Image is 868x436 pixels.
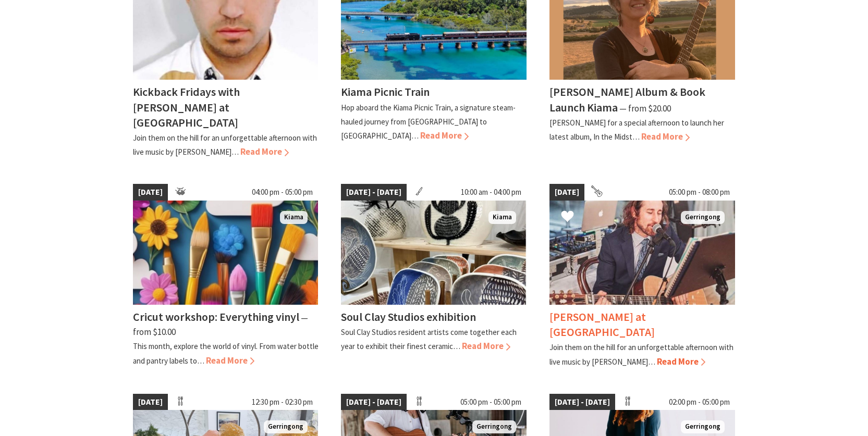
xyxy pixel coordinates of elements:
[549,201,735,305] img: Anthony Hughes
[657,356,705,367] span: Read More
[549,394,615,410] span: [DATE] - [DATE]
[549,184,584,201] span: [DATE]
[280,211,308,224] span: Kiama
[456,184,527,201] span: 10:00 am - 04:00 pm
[341,184,407,201] span: [DATE] - [DATE]
[133,341,319,365] p: This month, explore the world of vinyl. From water bottle and pantry labels to…
[664,184,735,201] span: 05:00 pm - 08:00 pm
[462,340,510,352] span: Read More
[133,133,317,157] p: Join them on the hill for an unforgettable afternoon with live music by [PERSON_NAME]…
[206,355,254,366] span: Read More
[664,394,735,410] span: 02:00 pm - 05:00 pm
[549,118,724,142] p: [PERSON_NAME] for a special afternoon to launch her latest album, In the Midst…
[549,309,655,339] h4: [PERSON_NAME] at [GEOGRAPHIC_DATA]
[549,342,733,366] p: Join them on the hill for an unforgettable afternoon with live music by [PERSON_NAME]…
[240,146,289,157] span: Read More
[551,200,584,235] button: Click to Favourite Anthony Hughes at Crooked River Estate
[681,211,725,224] span: Gerringong
[341,327,517,351] p: Soul Clay Studios resident artists come together each year to exhibit their finest ceramic…
[341,84,430,99] h4: Kiama Picnic Train
[455,394,527,410] span: 05:00 pm - 05:00 pm
[133,184,168,201] span: [DATE]
[341,184,527,368] a: [DATE] - [DATE] 10:00 am - 04:00 pm Clay display Kiama Soul Clay Studios exhibition Soul Clay Stu...
[641,131,690,142] span: Read More
[341,309,476,324] h4: Soul Clay Studios exhibition
[420,130,469,141] span: Read More
[133,309,299,324] h4: Cricut workshop: Everything vinyl
[341,103,516,141] p: Hop aboard the Kiama Picnic Train, a signature steam-hauled journey from [GEOGRAPHIC_DATA] to [GE...
[341,201,527,305] img: Clay display
[681,420,725,433] span: Gerringong
[341,394,407,410] span: [DATE] - [DATE]
[488,211,516,224] span: Kiama
[549,184,735,368] a: [DATE] 05:00 pm - 08:00 pm Anthony Hughes Gerringong [PERSON_NAME] at [GEOGRAPHIC_DATA] Join them...
[264,420,308,433] span: Gerringong
[472,420,516,433] span: Gerringong
[133,201,319,305] img: Makers & Creators workshop
[133,84,240,129] h4: Kickback Fridays with [PERSON_NAME] at [GEOGRAPHIC_DATA]
[247,184,318,201] span: 04:00 pm - 05:00 pm
[549,84,705,114] h4: [PERSON_NAME] Album & Book Launch Kiama
[133,394,168,410] span: [DATE]
[133,184,319,368] a: [DATE] 04:00 pm - 05:00 pm Makers & Creators workshop Kiama Cricut workshop: Everything vinyl ⁠— ...
[247,394,318,410] span: 12:30 pm - 02:30 pm
[619,103,671,114] span: ⁠— from $20.00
